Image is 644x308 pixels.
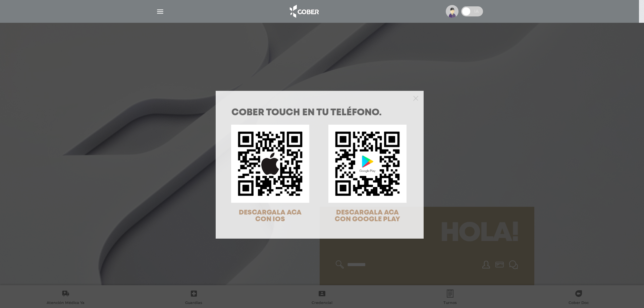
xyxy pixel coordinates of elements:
[239,209,302,223] span: DESCARGALA ACA CON IOS
[328,125,407,203] img: qr-code
[335,209,400,223] span: DESCARGALA ACA CON GOOGLE PLAY
[231,125,309,203] img: qr-code
[413,95,418,101] button: Close
[231,108,408,118] h1: COBER TOUCH en tu teléfono.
